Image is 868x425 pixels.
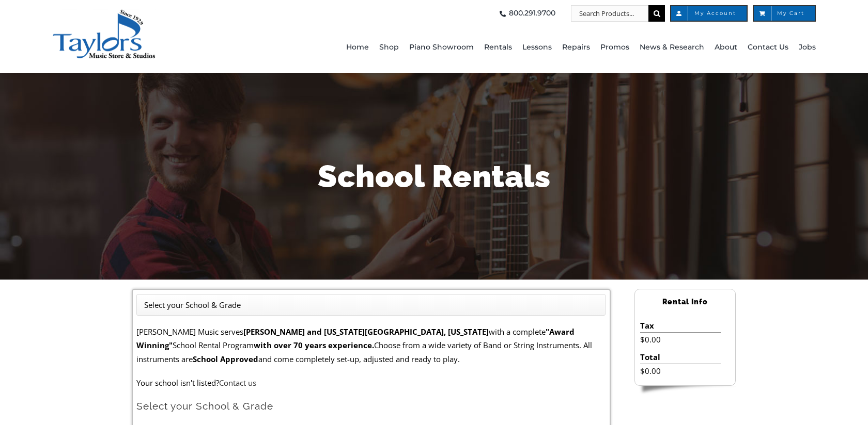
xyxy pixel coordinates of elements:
span: Promos [600,39,629,56]
strong: with over 70 years experience. [254,340,374,350]
a: Contact us [219,378,256,388]
a: taylors-music-store-west-chester [52,8,156,18]
a: Lessons [522,22,552,73]
a: Promos [600,22,629,73]
span: Piano Showroom [409,39,474,56]
a: Piano Showroom [409,22,474,73]
span: News & Research [640,39,704,56]
p: Your school isn't listed? [136,376,606,389]
h2: Rental Info [635,293,735,311]
li: Tax [640,319,720,333]
span: Jobs [799,39,816,56]
nav: Main Menu [251,22,816,73]
span: Home [346,39,369,56]
a: News & Research [640,22,704,73]
img: sidebar-footer.png [634,386,736,395]
span: Rentals [484,39,512,56]
input: Search [648,5,665,22]
a: My Account [670,5,748,22]
span: 800.291.9700 [509,5,555,22]
span: My Account [681,11,736,16]
span: About [715,39,737,56]
input: Search Products... [571,5,648,22]
h1: School Rentals [132,155,736,198]
li: $0.00 [640,333,720,346]
li: Select your School & Grade [144,298,241,312]
h2: Select your School & Grade [136,400,606,413]
li: $0.00 [640,364,720,378]
p: [PERSON_NAME] Music serves with a complete School Rental Program Choose from a wide variety of Ba... [136,325,606,366]
span: Lessons [522,39,552,56]
strong: [PERSON_NAME] and [US_STATE][GEOGRAPHIC_DATA], [US_STATE] [243,326,489,337]
nav: Top Right [251,5,816,22]
a: Contact Us [748,22,788,73]
span: Contact Us [748,39,788,56]
span: Repairs [562,39,590,56]
a: Home [346,22,369,73]
a: About [715,22,737,73]
a: 800.291.9700 [497,5,555,22]
a: My Cart [753,5,816,22]
a: Jobs [799,22,816,73]
span: My Cart [764,11,804,16]
strong: School Approved [193,354,258,364]
li: Total [640,350,720,364]
a: Shop [379,22,399,73]
a: Rentals [484,22,512,73]
span: Shop [379,39,399,56]
a: Repairs [562,22,590,73]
